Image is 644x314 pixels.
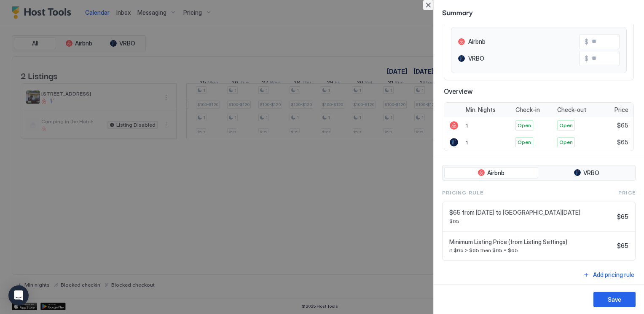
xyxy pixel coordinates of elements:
[468,55,484,62] span: VRBO
[449,238,614,246] span: Minimum Listing Price (from Listing Settings)
[617,122,628,129] span: $65
[466,122,468,129] span: 1
[442,189,483,197] span: Pricing Rule
[449,218,614,224] span: $65
[559,122,573,129] span: Open
[442,7,636,17] span: Summary
[582,269,636,280] button: Add pricing rule
[593,292,636,307] button: Save
[540,167,634,179] button: VRBO
[617,242,628,250] span: $65
[487,169,504,177] span: Airbnb
[515,106,540,114] span: Check-in
[617,138,628,146] span: $65
[618,189,636,197] span: Price
[583,169,599,177] span: VRBO
[449,209,614,216] span: $65 from [DATE] to [GEOGRAPHIC_DATA][DATE]
[444,87,634,96] span: Overview
[442,165,636,181] div: tab-group
[585,55,588,62] span: $
[557,106,586,114] span: Check-out
[608,295,621,304] div: Save
[449,247,614,253] span: if $65 > $65 then $65 = $65
[466,139,468,146] span: 1
[444,167,538,179] button: Airbnb
[518,138,531,146] span: Open
[468,38,486,45] span: Airbnb
[559,138,573,146] span: Open
[614,106,628,114] span: Price
[617,213,628,221] span: $65
[593,270,634,279] div: Add pricing rule
[518,122,531,129] span: Open
[585,38,588,45] span: $
[466,106,496,114] span: Min. Nights
[8,285,29,306] div: Open Intercom Messenger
